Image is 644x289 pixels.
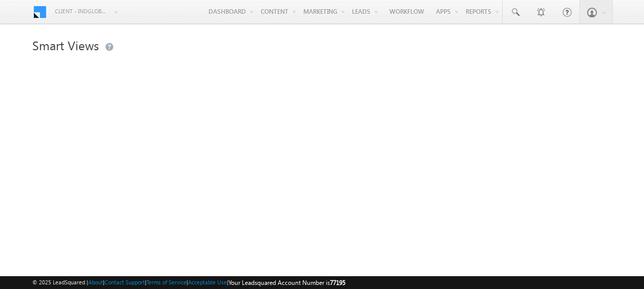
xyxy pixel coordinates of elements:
[32,278,345,287] span: © 2025 LeadSquared | | | | |
[88,279,103,285] a: About
[105,279,145,285] a: Contact Support
[228,279,345,286] span: Your Leadsquared Account Number is
[188,279,227,285] a: Acceptable Use
[32,37,99,53] span: Smart Views
[147,279,186,285] a: Terms of Service
[55,6,109,16] span: Client - indglobal2 (77195)
[330,279,345,286] span: 77195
